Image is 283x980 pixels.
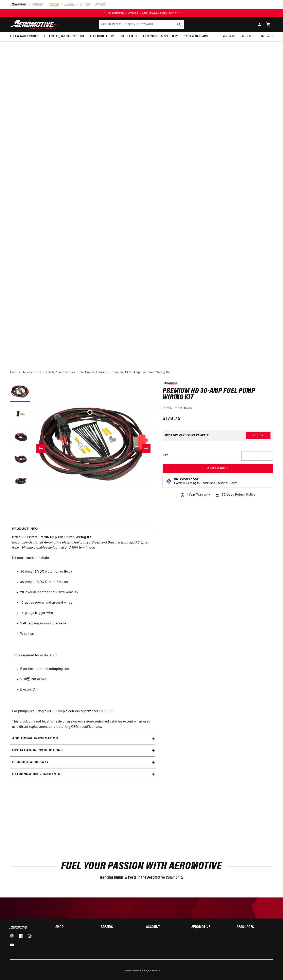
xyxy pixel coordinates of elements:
h2: Returns & replacements [12,772,60,777]
a: Aeromotive [129,970,141,972]
h2: Additional information [12,736,58,741]
span: Tech Help [242,34,255,39]
h1: Premium HD 30-Amp Fuel Pump Wiring Kit [163,388,273,401]
img: Aeromotive [9,926,29,929]
summary: Resources [237,926,273,929]
label: QTY [163,454,168,457]
em: Recommended [12,541,35,544]
span: FREE SHIPPING OVER $109.00 (EXCL. FUEL TANKS) [104,12,180,15]
a: P/N 16308 [97,710,113,713]
summary: Rebuilds [258,32,276,41]
li: Wire ties. [20,631,153,637]
summary: Fuel & Water Pumps [7,32,41,41]
button: Load image 2 in gallery view [10,404,30,424]
summary: Brands [101,926,137,929]
summary: Fuel Cells, Tanks & Systems [41,32,87,41]
a: 1 Year Warranty [180,492,210,498]
span: Fuel Filters [120,34,137,39]
em: loomed and 70% terminated [53,546,95,549]
span: Fuel & Water Pumps [10,34,38,39]
button: Load image 4 in gallery view [10,449,30,469]
span: Trending Builds & Posts in the Aeromotive Community [100,876,183,880]
img: Emissions code [166,478,172,484]
div: Does This part fit My vehicle? [165,434,209,437]
span: About Us [223,35,236,38]
small: © 2025 . [122,970,141,972]
strong: Emissions Code [174,478,199,481]
li: Electric Drill [20,687,153,693]
button: Add to Cart [163,464,273,473]
a: 90 Days Return Policy [215,492,256,502]
span: Rebuilds [261,34,273,39]
div: , Kit construction includes: Tools required for installation: For pumps requiring over 30-Amp ele... [10,535,155,730]
h2: Installation Instructions [12,748,63,753]
em: fully [46,546,53,549]
span: System Diagrams [184,34,208,39]
div: Part Number: [163,406,273,411]
a: Home [10,370,18,375]
li: 30 Amp 12 VDC Automotive Relay [20,569,153,575]
li: Electrical terminal crimping tool [20,667,153,672]
small: All rights reserved [142,970,161,972]
summary: Product warranty [10,756,155,768]
span: $178.75 [163,415,180,422]
summary: Tech Help [239,32,258,41]
summary: Product Info [10,523,155,535]
summary: Fuel Filters [117,32,140,41]
summary: Additional information [10,733,155,745]
h2: Product Info [12,527,38,532]
summary: Returns & replacements [10,768,155,780]
summary: Accessories & Specialty [140,32,181,41]
a: Accessories [59,370,75,375]
em: for all Aeromotive electric fuel pumps Brush and Brushless [35,541,122,544]
button: search button [175,20,184,29]
span: Fuel Regulators [90,34,114,39]
button: Slide left [36,444,45,453]
button: Load image 5 in gallery view [10,471,30,491]
summary: Shop [55,926,92,929]
summary: System Diagrams [181,32,211,41]
media-gallery: Gallery Viewer [10,382,155,515]
a: Electronics & Wiring [79,370,107,375]
h2: Product warranty [12,760,49,765]
button: Load image 1 in gallery view [10,382,30,402]
h2: Fuel Your Passion with Aeromotive [10,862,273,871]
button: Verify [246,432,270,439]
span: Accessories & Specialty [143,34,178,39]
button: Load image 3 in gallery view [10,426,30,447]
strong: 16307 [184,407,193,410]
button: Slide right [142,444,151,453]
a: About Us [220,32,239,41]
li: Accessories & Specialty [22,370,58,375]
input: Search by Part Number, Category or Keyword [99,20,184,29]
button: Emissions CodeContinue Reading to Understand Emissions Codes [174,478,237,485]
li: 20' overall length for full size vehicles [20,590,153,595]
span: 90 Days Return Policy [222,492,256,502]
span: Fuel Cells, Tanks & Systems [44,34,84,39]
li: 30 Amp 12 VDC Circuit Breaker [20,580,153,585]
li: 10-gauge power and ground wires [20,600,153,606]
nav: breadcrumbs [10,370,273,375]
summary: Account [146,926,182,929]
li: Premium HD 30-Amp Fuel Pump Wiring Kit [111,370,170,375]
summary: Fuel Regulators [87,32,117,41]
img: Aeromotive [9,20,59,29]
span: 1 Year Warranty [187,492,210,498]
li: Self Tapping mounting screws [20,621,153,626]
li: 16-gauge trigger wire [20,611,153,616]
strong: P/N 16307 Premium 30-Amp Fuel Pump Wiring Kit [12,536,92,539]
summary: Installation Instructions [10,745,155,756]
p: Continue Reading to Understand Emissions Codes [174,482,237,485]
li: 5/16 nut driver [20,677,153,682]
summary: Aeromotive [191,926,228,929]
